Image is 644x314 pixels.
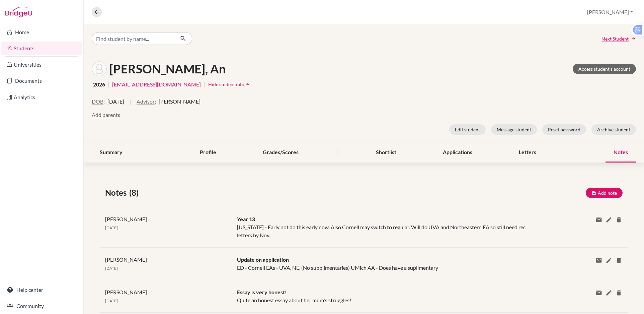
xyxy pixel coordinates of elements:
a: Home [1,25,82,39]
button: DOB [92,98,103,106]
div: Letters [511,143,544,163]
span: [PERSON_NAME] [159,98,200,106]
span: | [108,80,109,88]
span: : [103,98,105,106]
button: Advisor [137,98,155,106]
span: Hide student info [208,81,244,87]
a: Help center [1,283,82,297]
span: Update on application [237,256,289,263]
button: Message student [491,124,537,135]
button: Add note [586,188,623,198]
div: Profile [192,143,224,163]
div: Notes [606,143,636,163]
img: Bridge-U [5,7,32,17]
div: Summary [92,143,131,163]
span: [DATE] [107,98,124,106]
img: An Hoang's avatar [92,61,107,76]
span: | [204,80,205,88]
span: [DATE] [105,266,118,271]
span: 2026 [93,80,105,88]
div: ED - Cornell EAs - UVA, NE, (No supplimentaries) UMich AA - Does have a suplimentary [232,256,540,272]
h1: [PERSON_NAME], An [109,62,226,76]
span: Notes [105,187,129,199]
span: Next Student [601,35,629,42]
span: [DATE] [105,225,118,230]
a: Analytics [1,90,82,104]
div: Quite an honest essay about her mum's struggles! [232,288,540,304]
a: Access student's account [573,64,636,74]
span: : [155,98,156,106]
span: Essay is very honest! [237,289,287,295]
a: Students [1,42,82,55]
a: [EMAIL_ADDRESS][DOMAIN_NAME] [112,80,201,88]
input: Find student by name... [92,32,175,45]
span: Year 13 [237,216,255,222]
button: Archive student [591,124,636,135]
button: Edit student [449,124,486,135]
div: Applications [435,143,480,163]
span: [PERSON_NAME] [105,289,147,295]
button: Reset password [542,124,586,135]
span: [DATE] [105,298,118,303]
span: | [130,98,131,111]
button: Add parents [92,111,120,119]
a: Documents [1,74,82,87]
i: arrow_drop_up [244,81,251,87]
div: Grades/Scores [255,143,307,163]
span: [PERSON_NAME] [105,216,147,222]
span: [PERSON_NAME] [105,256,147,263]
button: [PERSON_NAME] [584,6,636,18]
a: Community [1,299,82,313]
a: Universities [1,58,82,71]
button: Hide student infoarrow_drop_up [208,79,251,89]
div: [US_STATE] - Early not do this early now. Also Cornell may switch to regular. Will do UVA and Nor... [232,215,540,239]
a: Next Student [601,35,636,42]
div: Shortlist [368,143,404,163]
span: (8) [129,187,141,199]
